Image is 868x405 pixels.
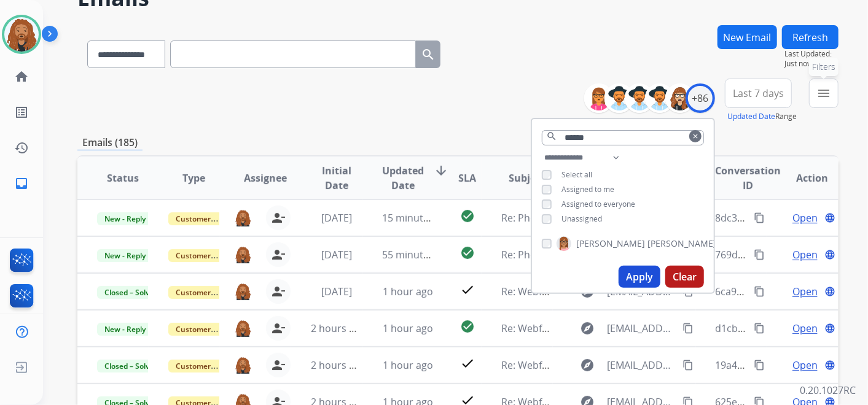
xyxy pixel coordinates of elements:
[792,247,818,262] span: Open
[665,266,704,288] button: Clear
[501,358,796,372] span: Re: Webform from [EMAIL_ADDRESS][DOMAIN_NAME] on [DATE]
[97,249,153,262] span: New - Reply
[168,360,248,372] span: Customer Support
[717,25,777,49] button: New Email
[14,105,29,120] mat-icon: list_alt
[501,322,796,335] span: Re: Webform from [EMAIL_ADDRESS][DOMAIN_NAME] on [DATE]
[182,171,205,185] span: Type
[824,249,835,260] mat-icon: language
[809,79,839,108] button: Filters
[501,285,796,298] span: Re: Webform from [EMAIL_ADDRESS][DOMAIN_NAME] on [DATE]
[97,286,165,299] span: Closed – Solved
[383,163,424,193] span: Updated Date
[733,91,784,96] span: Last 7 days
[561,214,602,224] span: Unassigned
[235,357,251,374] img: agent-avatar
[792,358,818,372] span: Open
[784,49,839,59] span: Last Updated:
[383,322,433,335] span: 1 hour ago
[271,358,286,372] mat-icon: person_remove
[619,266,660,288] button: Apply
[692,133,699,140] mat-icon: clear
[784,59,839,69] span: Just now
[754,360,765,371] mat-icon: content_copy
[421,47,436,62] mat-icon: search
[14,176,29,191] mat-icon: inbox
[244,171,287,185] span: Assignee
[607,321,675,336] span: [EMAIL_ADDRESS][DOMAIN_NAME]
[458,171,476,185] span: SLA
[576,237,645,250] span: [PERSON_NAME]
[321,285,352,298] span: [DATE]
[754,323,765,334] mat-icon: content_copy
[792,284,818,299] span: Open
[168,212,248,225] span: Customer Support
[4,17,39,52] img: avatar
[321,211,352,225] span: [DATE]
[509,171,545,185] span: Subject
[383,248,454,261] span: 55 minutes ago
[686,83,715,113] div: +86
[97,323,153,336] span: New - Reply
[168,249,248,262] span: Customer Support
[311,322,366,335] span: 2 hours ago
[824,360,835,371] mat-icon: language
[460,282,475,297] mat-icon: check
[501,211,587,225] span: Re: Photo Request
[97,212,153,225] span: New - Reply
[716,163,781,193] span: Conversation ID
[383,211,454,225] span: 15 minutes ago
[824,212,835,223] mat-icon: language
[77,135,143,150] p: Emails (185)
[434,163,449,178] mat-icon: arrow_downward
[235,246,251,264] img: agent-avatar
[792,210,818,225] span: Open
[607,358,675,372] span: [EMAIL_ADDRESS][DOMAIN_NAME]
[561,184,614,195] span: Assigned to me
[727,111,797,121] span: Range
[460,356,475,371] mat-icon: check
[546,131,557,142] mat-icon: search
[311,163,362,193] span: Initial Date
[800,383,856,398] p: 0.20.1027RC
[754,249,765,260] mat-icon: content_copy
[647,237,716,250] span: [PERSON_NAME]
[561,169,592,180] span: Select all
[501,248,590,261] span: Re: Photos Needed
[792,321,818,336] span: Open
[107,171,139,185] span: Status
[271,321,286,336] mat-icon: person_remove
[383,358,433,372] span: 1 hour ago
[168,286,248,299] span: Customer Support
[767,156,839,199] th: Action
[460,319,475,334] mat-icon: check_circle
[782,25,839,49] button: Refresh
[754,286,765,297] mat-icon: content_copy
[824,286,835,297] mat-icon: language
[168,323,248,336] span: Customer Support
[816,86,831,101] mat-icon: menu
[271,284,286,299] mat-icon: person_remove
[561,199,635,209] span: Assigned to everyone
[725,79,792,108] button: Last 7 days
[235,209,251,227] img: agent-avatar
[754,212,765,223] mat-icon: content_copy
[682,323,694,334] mat-icon: content_copy
[235,283,251,301] img: agent-avatar
[812,61,835,73] span: Filters
[460,245,475,260] mat-icon: check_circle
[682,360,694,371] mat-icon: content_copy
[383,285,433,298] span: 1 hour ago
[271,210,286,225] mat-icon: person_remove
[824,323,835,334] mat-icon: language
[311,358,366,372] span: 2 hours ago
[580,321,595,336] mat-icon: explore
[14,141,29,155] mat-icon: history
[460,209,475,223] mat-icon: check_circle
[580,358,595,372] mat-icon: explore
[235,320,251,337] img: agent-avatar
[271,247,286,262] mat-icon: person_remove
[727,112,775,121] button: Updated Date
[321,248,352,261] span: [DATE]
[97,360,165,372] span: Closed – Solved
